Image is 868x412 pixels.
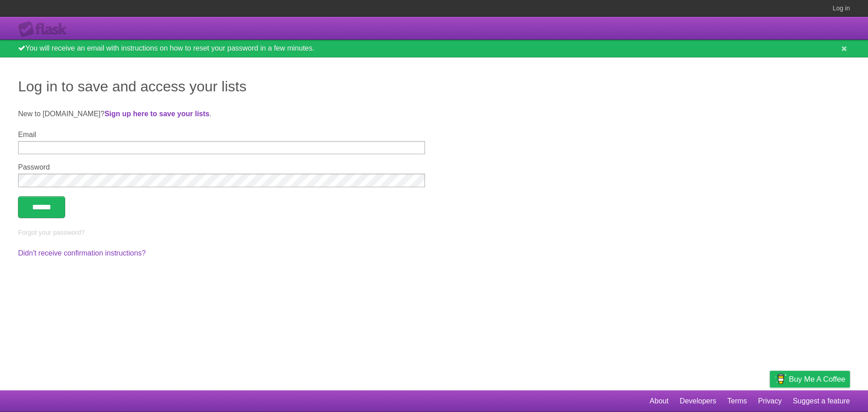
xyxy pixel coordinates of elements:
a: Suggest a feature [793,393,850,410]
p: New to [DOMAIN_NAME]? . [18,109,850,119]
a: Developers [679,393,716,410]
a: Sign up here to save your lists [104,110,209,118]
a: Terms [727,393,747,410]
h1: Log in to save and access your lists [18,76,850,97]
a: Forgot your password? [18,229,85,236]
a: Buy me a coffee [770,371,850,388]
a: Didn't receive confirmation instructions? [18,249,146,257]
img: Buy me a coffee [774,371,787,387]
label: Email [18,131,425,139]
div: Flask [18,21,72,38]
a: About [650,393,669,410]
label: Password [18,163,425,171]
span: Buy me a coffee [789,371,845,387]
a: Privacy [758,393,782,410]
